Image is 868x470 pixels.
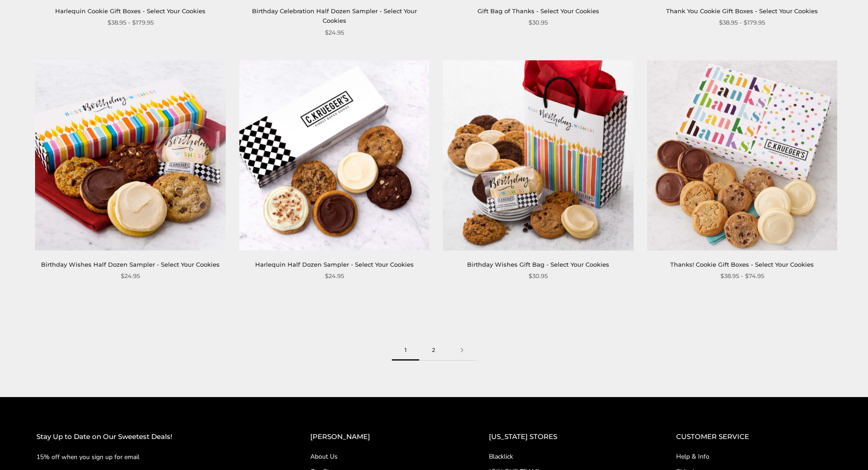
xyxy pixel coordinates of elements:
[448,340,476,361] a: Next page
[443,60,633,250] img: Birthday Wishes Gift Bag - Select Your Cookies
[36,452,274,462] p: 15% off when you sign up for email
[255,261,414,268] a: Harlequin Half Dozen Sampler - Select Your Cookies
[55,7,205,15] a: Harlequin Cookie Gift Boxes - Select Your Cookies
[647,60,837,250] img: Thanks! Cookie Gift Boxes - Select Your Cookies
[325,28,344,37] span: $24.95
[489,431,640,443] h2: [US_STATE] STORES
[108,18,154,27] span: $38.95 - $179.95
[676,431,832,443] h2: CUSTOMER SERVICE
[121,271,140,281] span: $24.95
[670,261,814,268] a: Thanks! Cookie Gift Boxes - Select Your Cookies
[36,431,274,443] h2: Stay Up to Date on Our Sweetest Deals!
[719,18,765,27] span: $38.95 - $179.95
[489,452,640,461] a: Blacklick
[392,340,419,361] span: 1
[41,261,220,268] a: Birthday Wishes Half Dozen Sampler - Select Your Cookies
[419,340,448,361] a: 2
[529,271,548,281] span: $30.95
[666,7,818,15] a: Thank You Cookie Gift Boxes - Select Your Cookies
[325,271,344,281] span: $24.95
[676,452,832,461] a: Help & Info
[467,261,609,268] a: Birthday Wishes Gift Bag - Select Your Cookies
[310,431,452,443] h2: [PERSON_NAME]
[310,452,452,461] a: About Us
[239,60,429,250] img: Harlequin Half Dozen Sampler - Select Your Cookies
[720,271,764,281] span: $38.95 - $74.95
[252,7,417,24] a: Birthday Celebration Half Dozen Sampler - Select Your Cookies
[36,60,226,250] img: Birthday Wishes Half Dozen Sampler - Select Your Cookies
[529,18,548,27] span: $30.95
[478,7,599,15] a: Gift Bag of Thanks - Select Your Cookies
